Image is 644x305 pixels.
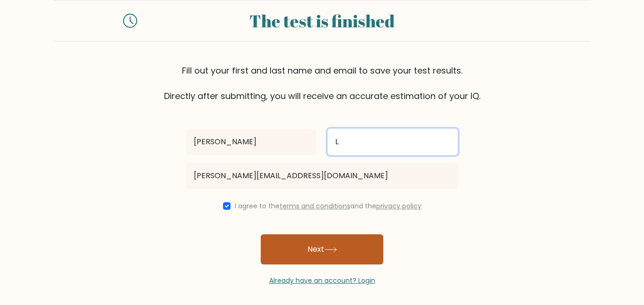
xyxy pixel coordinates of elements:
[149,8,495,33] div: The test is finished
[235,201,421,211] label: I agree to the and the
[186,129,316,155] input: First name
[53,64,591,102] div: Fill out your first and last name and email to save your test results. Directly after submitting,...
[280,201,350,211] a: terms and conditions
[328,129,458,155] input: Last name
[261,234,383,264] button: Next
[269,276,375,285] a: Already have an account? Login
[186,163,458,189] input: Email
[376,201,421,211] a: privacy policy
